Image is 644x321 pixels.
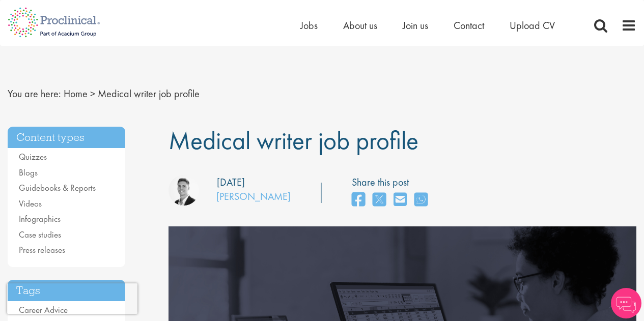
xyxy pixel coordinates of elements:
[8,280,125,302] h3: Tags
[454,19,484,32] a: Contact
[19,182,96,193] a: Guidebooks & Reports
[216,190,291,203] a: [PERSON_NAME]
[394,189,407,211] a: share on email
[403,19,428,32] a: Join us
[217,175,245,190] div: [DATE]
[8,127,125,149] h3: Content types
[8,87,61,100] span: You are here:
[300,19,318,32] a: Jobs
[169,124,418,157] span: Medical writer job profile
[64,87,88,100] a: breadcrumb link
[98,87,200,100] span: Medical writer job profile
[352,175,433,190] label: Share this post
[19,244,65,255] a: Press releases
[19,151,47,162] a: Quizzes
[414,189,428,211] a: share on whats app
[19,213,61,224] a: Infographics
[169,175,199,206] img: George Watson
[7,283,137,314] iframe: reCAPTCHA
[343,19,377,32] a: About us
[90,87,95,100] span: >
[19,229,61,240] a: Case studies
[611,288,641,318] img: Chatbot
[373,189,386,211] a: share on twitter
[19,167,38,178] a: Blogs
[510,19,555,32] a: Upload CV
[352,189,365,211] a: share on facebook
[19,198,42,209] a: Videos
